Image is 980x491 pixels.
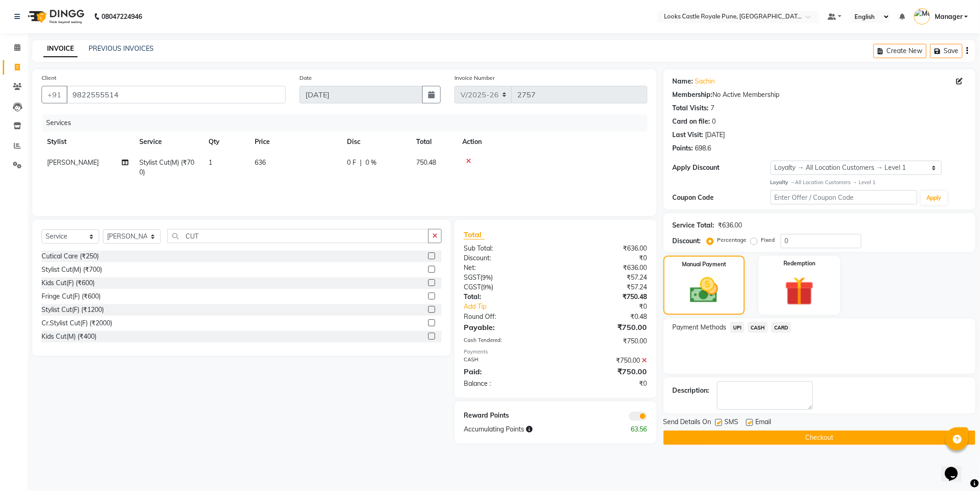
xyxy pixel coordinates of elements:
[673,144,693,153] div: Points:
[42,265,102,275] div: Stylist Cut(M) (₹700)
[347,158,356,168] span: 0 F
[705,130,725,140] div: [DATE]
[464,283,481,291] span: CGST
[556,244,654,253] div: ₹636.00
[416,158,436,167] span: 750.48
[605,425,654,434] div: 63.56
[673,90,966,100] div: No Active Membership
[203,132,249,152] th: Qty
[748,322,768,333] span: CASH
[457,282,556,292] div: ( )
[556,273,654,282] div: ₹57.24
[464,273,480,281] span: SGST
[673,163,771,173] div: Apply Discount
[483,283,491,291] span: 9%
[771,322,791,333] span: CARD
[457,302,572,311] a: Add Tip
[556,366,654,377] div: ₹750.00
[42,292,101,301] div: Fringe Cut(F) (₹600)
[42,305,104,315] div: Stylist Cut(F) (₹1200)
[673,103,709,113] div: Total Visits:
[771,190,917,204] input: Enter Offer / Coupon Code
[556,356,654,365] div: ₹750.00
[457,244,556,253] div: Sub Total:
[43,41,78,57] a: INVOICE
[695,77,715,86] a: Sachin
[663,417,711,429] span: Send Details On
[42,74,56,82] label: Client
[139,158,194,176] span: Stylist Cut(M) (₹700)
[935,12,962,22] span: Manager
[673,236,701,246] div: Discount:
[102,4,142,30] b: 08047224946
[921,191,947,205] button: Apply
[673,193,771,203] div: Coupon Code
[695,144,711,153] div: 698.6
[673,386,710,395] div: Description:
[42,251,99,261] div: Cutical Care (₹250)
[711,103,715,113] div: 7
[457,263,556,273] div: Net:
[873,44,926,58] button: Create New
[464,348,647,356] div: Payments
[299,74,312,82] label: Date
[360,158,362,168] span: |
[783,259,815,268] label: Redemption
[42,332,96,341] div: Kids Cut(M) (₹400)
[209,158,212,167] span: 1
[457,253,556,263] div: Discount:
[673,130,704,140] div: Last Visit:
[341,132,411,152] th: Disc
[255,158,266,167] span: 636
[771,179,795,186] strong: Loyalty →
[42,114,654,132] div: Services
[482,274,491,281] span: 9%
[457,425,605,434] div: Accumulating Points
[42,278,95,288] div: Kids Cut(F) (₹600)
[682,260,726,269] label: Manual Payment
[457,379,556,389] div: Balance :
[47,158,99,167] span: [PERSON_NAME]
[663,431,975,445] button: Checkout
[42,318,112,328] div: Cr.Stylist Cut(F) (₹2000)
[771,179,966,186] div: All Location Customers → Level 1
[776,273,823,309] img: _gift.svg
[556,253,654,263] div: ₹0
[411,132,457,152] th: Total
[572,302,654,311] div: ₹0
[457,411,556,421] div: Reward Points
[89,44,154,53] a: PREVIOUS INVOICES
[556,322,654,333] div: ₹750.00
[718,221,742,230] div: ₹636.00
[457,312,556,322] div: Round Off:
[66,86,286,103] input: Search by Name/Mobile/Email/Code
[756,417,771,429] span: Email
[457,322,556,333] div: Payable:
[556,379,654,389] div: ₹0
[717,236,747,244] label: Percentage
[673,77,693,86] div: Name:
[457,292,556,302] div: Total:
[673,117,711,126] div: Card on file:
[457,356,556,365] div: CASH
[556,336,654,346] div: ₹750.00
[673,90,713,100] div: Membership:
[454,74,495,82] label: Invoice Number
[167,229,429,243] input: Search or Scan
[673,221,715,230] div: Service Total:
[556,292,654,302] div: ₹750.48
[725,417,739,429] span: SMS
[42,132,134,152] th: Stylist
[134,132,203,152] th: Service
[761,236,775,244] label: Fixed
[464,230,485,240] span: Total
[712,117,716,126] div: 0
[730,322,745,333] span: UPI
[556,263,654,273] div: ₹636.00
[365,158,376,168] span: 0 %
[673,323,727,332] span: Payment Methods
[24,4,87,30] img: logo
[457,132,647,152] th: Action
[556,312,654,322] div: ₹0.48
[681,274,727,306] img: _cash.svg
